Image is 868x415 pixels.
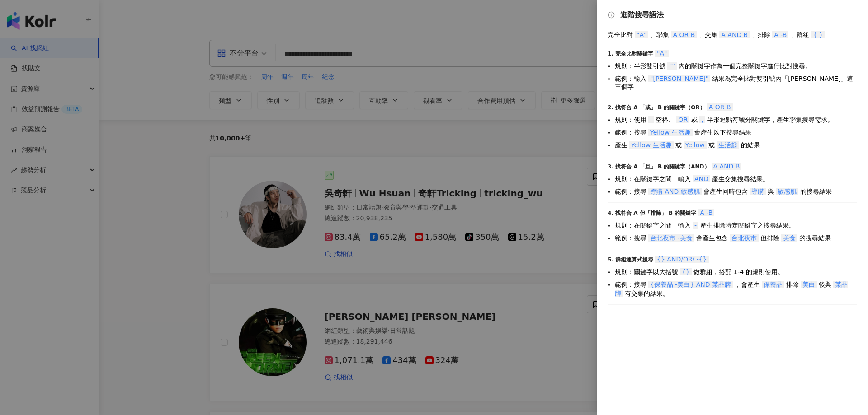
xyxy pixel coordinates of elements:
[671,31,697,38] span: A OR B
[635,31,648,38] span: "A"
[667,62,677,70] span: ""
[648,234,694,242] span: 台北夜市 -美食
[615,187,857,196] li: 範例：搜尋 會產生同時包含 與 的搜尋結果
[615,128,857,137] li: 範例：搜尋 會產生以下搜尋結果
[648,281,733,288] span: {保養品 -美白} AND 某品牌
[608,30,857,39] div: 完全比對 、聯集 、交集 、排除 、群組
[719,31,750,38] span: A AND B
[699,116,705,123] span: ,
[811,31,825,38] span: { }
[615,280,857,298] li: 範例：搜尋 ，會產生 排除 後與 有交集的結果。
[615,267,857,276] li: 規則：關鍵字以大括號 做群組，搭配 1-4 的規則使用。
[615,74,857,90] li: 範例：輸入 結果為完全比對雙引號內「[PERSON_NAME]」這三個字
[781,234,797,242] span: 美食
[655,256,709,263] span: {} AND/OR/ -{}
[698,209,714,216] span: A -B
[801,281,817,288] span: 美白
[608,162,857,171] div: 3. 找符合 A 「且」 B 的關鍵字（AND）
[648,188,702,195] span: 導購 AND 敏感肌
[615,61,857,70] li: 規則：半形雙引號 內的關鍵字作為一個完整關鍵字進行比對搜尋。
[608,49,857,58] div: 1. 完全比對關鍵字
[772,31,788,38] span: A -B
[648,129,693,136] span: Yellow 生活趣
[750,188,766,195] span: 導購
[615,174,857,183] li: 規則：在關鍵字之間，輸入 產生交集搜尋結果。
[707,103,733,111] span: A OR B
[608,11,857,19] div: 進階搜尋語法
[629,141,674,149] span: Yellow 生活趣
[615,221,857,230] li: 規則：在關鍵字之間，輸入 產生排除特定關鍵字之搜尋結果。
[762,281,784,288] span: 保養品
[680,268,692,275] span: {}
[693,222,698,229] span: -
[717,141,739,149] span: 生活趣
[615,233,857,242] li: 範例：搜尋 會產生包含 但排除 的搜尋結果
[712,163,742,170] span: A AND B
[684,141,707,149] span: Yellow
[615,115,857,124] li: 規則：使用 空格、 或 半形逗點符號分關鍵字，產生聯集搜尋需求。
[608,208,857,217] div: 4. 找符合 A 但「排除」 B 的關鍵字
[608,103,857,112] div: 2. 找符合 A 「或」 B 的關鍵字（OR）
[648,75,710,82] span: "[PERSON_NAME]"
[693,175,710,182] span: AND
[655,50,669,57] span: "A"
[676,116,689,123] span: OR
[730,234,759,242] span: 台北夜市
[615,140,857,149] li: 產生 或 或 的結果
[776,188,798,195] span: 敏感肌
[608,255,857,264] div: 5. 群組運算式搜尋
